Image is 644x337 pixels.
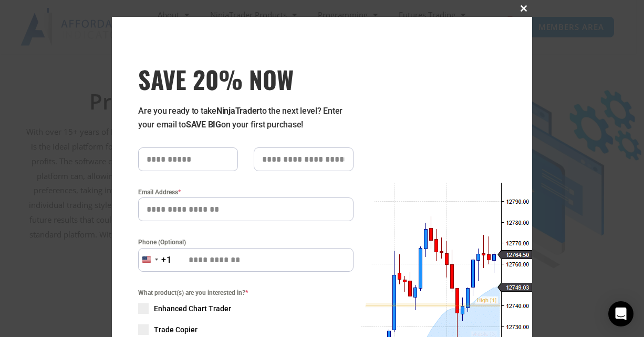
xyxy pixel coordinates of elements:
span: SAVE 20% NOW [138,64,354,94]
label: Phone (Optional) [138,237,354,247]
span: Trade Copier [154,324,198,335]
label: Trade Copier [138,324,354,335]
span: What product(s) are you interested in? [138,288,354,298]
label: Enhanced Chart Trader [138,303,354,314]
strong: SAVE BIG [186,120,221,130]
div: Open Intercom Messenger [608,301,633,326]
div: +1 [161,253,172,267]
label: Email Address [138,187,354,197]
button: Selected country [138,248,172,272]
strong: NinjaTrader [216,106,259,116]
span: Enhanced Chart Trader [154,303,231,314]
p: Are you ready to take to the next level? Enter your email to on your first purchase! [138,104,354,132]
